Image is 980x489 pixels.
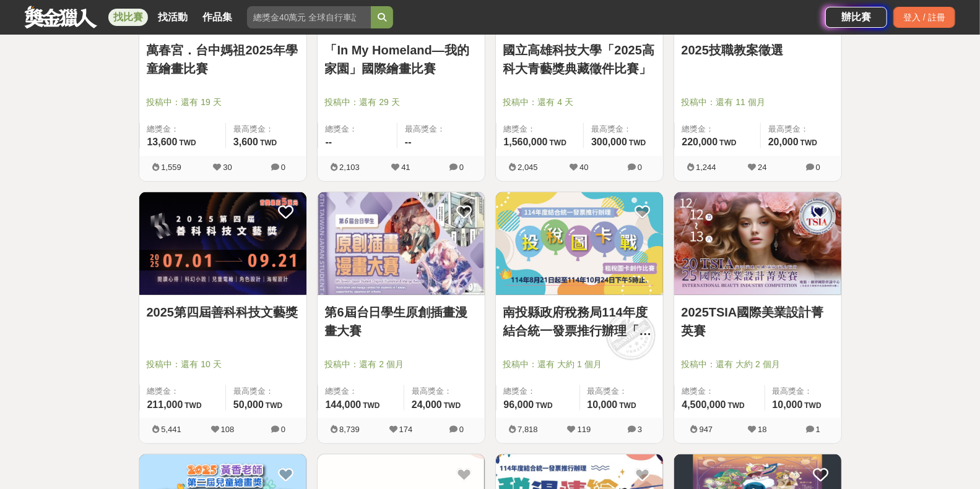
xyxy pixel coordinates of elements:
[682,303,834,340] a: 2025TSIA國際美業設計菁英賽
[588,399,618,410] span: 10,000
[147,399,183,410] span: 211,000
[399,425,413,434] span: 174
[682,137,718,147] span: 220,000
[504,385,572,398] span: 總獎金：
[503,96,656,109] span: 投稿中：還有 4 天
[536,401,552,410] span: TWD
[768,137,799,147] span: 20,000
[233,123,299,135] span: 最高獎金：
[816,425,820,434] span: 1
[405,137,412,147] span: --
[184,401,201,410] span: TWD
[674,192,841,296] a: Cover Image
[412,399,442,410] span: 24,000
[816,163,820,172] span: 0
[758,425,766,434] span: 18
[147,385,218,398] span: 總獎金：
[139,192,306,296] img: Cover Image
[339,425,360,434] span: 8,739
[825,7,887,28] a: 辦比賽
[518,163,538,172] span: 2,045
[325,358,477,371] span: 投稿中：還有 2 個月
[503,303,656,340] a: 南投縣政府稅務局114年度結合統一發票推行辦理「投稅圖卡戰」租稅圖卡創作比賽
[459,163,464,172] span: 0
[682,123,753,135] span: 總獎金：
[638,163,642,172] span: 0
[326,123,390,135] span: 總獎金：
[579,163,588,172] span: 40
[161,425,181,434] span: 5,441
[728,401,745,410] span: TWD
[405,123,477,135] span: 最高獎金：
[619,401,636,410] span: TWD
[696,163,716,172] span: 1,244
[281,425,285,434] span: 0
[773,385,834,398] span: 最高獎金：
[233,137,258,147] span: 3,600
[147,303,299,321] a: 2025第四屆善科科技文藝獎
[588,385,656,398] span: 最高獎金：
[518,425,538,434] span: 7,818
[161,163,181,172] span: 1,559
[223,163,232,172] span: 30
[326,137,332,147] span: --
[339,163,360,172] span: 2,103
[325,96,477,109] span: 投稿中：還有 29 天
[805,401,822,410] span: TWD
[503,41,656,78] a: 國立高雄科技大學「2025高科大青藝獎典藏徵件比賽」
[179,138,196,147] span: TWD
[459,425,464,434] span: 0
[108,9,148,26] a: 找比賽
[247,6,371,28] input: 總獎金40萬元 全球自行車設計比賽
[221,425,235,434] span: 108
[139,192,306,296] a: Cover Image
[147,96,299,109] span: 投稿中：還有 19 天
[153,9,193,26] a: 找活動
[496,192,663,296] img: Cover Image
[768,123,834,135] span: 最高獎金：
[578,425,591,434] span: 119
[266,401,282,410] span: TWD
[326,399,362,410] span: 144,000
[325,41,477,78] a: 「In My Homeland—我的家園」國際繪畫比賽
[147,137,178,147] span: 13,600
[550,138,566,147] span: TWD
[682,41,834,59] a: 2025技職教案徵選
[318,192,485,296] a: Cover Image
[260,138,277,147] span: TWD
[682,96,834,109] span: 投稿中：還有 11 個月
[504,399,534,410] span: 96,000
[401,163,410,172] span: 41
[800,138,817,147] span: TWD
[504,137,548,147] span: 1,560,000
[503,358,656,371] span: 投稿中：還有 大約 1 個月
[147,41,299,78] a: 萬春宮．台中媽祖2025年學童繪畫比賽
[504,123,576,135] span: 總獎金：
[629,138,646,147] span: TWD
[233,385,299,398] span: 最高獎金：
[682,358,834,371] span: 投稿中：還有 大約 2 個月
[773,399,803,410] span: 10,000
[758,163,766,172] span: 24
[326,385,396,398] span: 總獎金：
[233,399,264,410] span: 50,000
[893,7,955,28] div: 登入 / 註冊
[674,192,841,296] img: Cover Image
[682,385,757,398] span: 總獎金：
[363,401,379,410] span: TWD
[412,385,477,398] span: 最高獎金：
[147,358,299,371] span: 投稿中：還有 10 天
[591,123,655,135] span: 最高獎金：
[719,138,736,147] span: TWD
[682,399,726,410] span: 4,500,000
[318,192,485,296] img: Cover Image
[700,425,713,434] span: 947
[496,192,663,296] a: Cover Image
[444,401,461,410] span: TWD
[591,137,627,147] span: 300,000
[281,163,285,172] span: 0
[197,9,237,26] a: 作品集
[147,123,218,135] span: 總獎金：
[638,425,642,434] span: 3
